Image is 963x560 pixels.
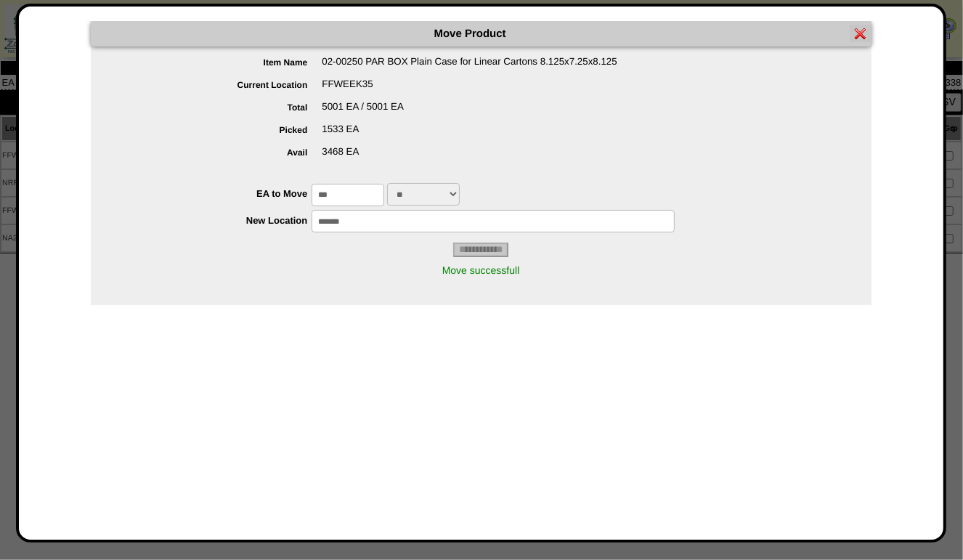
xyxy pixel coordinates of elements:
[120,80,322,90] label: Current Location
[120,57,322,68] label: Item Name
[120,215,312,226] label: New Location
[855,28,866,39] img: error.gif
[120,146,871,169] div: 3468 EA
[91,21,871,46] div: Move Product
[120,123,871,146] div: 1533 EA
[91,257,871,283] div: Move successfull
[120,101,871,123] div: 5001 EA / 5001 EA
[120,125,322,135] label: Picked
[120,56,871,78] div: 02-00250 PAR BOX Plain Case for Linear Cartons 8.125x7.25x8.125
[120,147,322,158] label: Avail
[120,188,312,199] label: EA to Move
[120,102,322,113] label: Total
[120,78,871,101] div: FFWEEK35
